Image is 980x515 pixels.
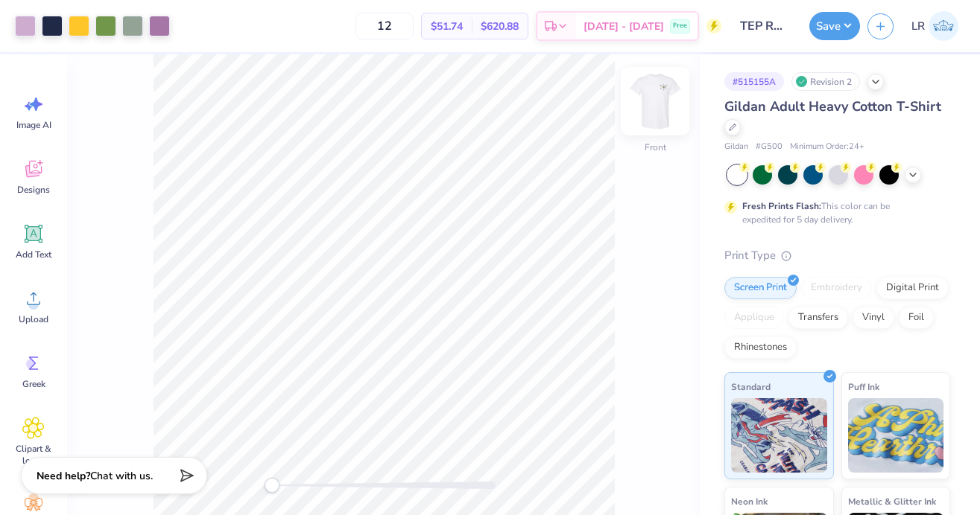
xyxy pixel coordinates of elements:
[729,11,802,41] input: Untitled Design
[899,307,934,329] div: Foil
[731,379,771,394] span: Standard
[355,13,414,39] input: – –
[876,277,949,299] div: Digital Print
[625,71,685,131] img: Front
[929,11,958,41] img: Lyndsey Roth
[16,119,51,131] span: Image AI
[853,307,894,329] div: Vinyl
[742,200,821,212] strong: Fresh Prints Flash:
[742,199,926,226] div: This color can be expedited for 5 day delivery.
[731,398,827,473] img: Standard
[9,443,58,467] span: Clipart & logos
[911,18,925,35] span: LR
[724,72,784,91] div: # 515155A
[905,11,965,41] a: LR
[724,141,748,153] span: Gildan
[673,21,687,31] span: Free
[801,277,872,299] div: Embroidery
[788,307,848,329] div: Transfers
[37,469,90,483] strong: Need help?
[791,72,860,91] div: Revision 2
[724,336,797,359] div: Rhinestones
[724,277,797,299] div: Screen Print
[724,97,941,115] span: Gildan Adult Heavy Cotton T-Shirt
[22,378,45,390] span: Greek
[731,493,768,509] span: Neon Ink
[724,247,950,264] div: Print Type
[16,249,51,260] span: Add Text
[724,307,784,329] div: Applique
[17,184,50,196] span: Designs
[790,141,864,153] span: Minimum Order: 24 +
[756,141,783,153] span: # G500
[848,398,944,473] img: Puff Ink
[431,19,463,34] span: $51.74
[584,19,664,34] span: [DATE] - [DATE]
[645,141,666,154] div: Front
[848,379,879,394] span: Puff Ink
[90,469,153,483] span: Chat with us.
[848,493,936,509] span: Metallic & Glitter Ink
[481,19,519,34] span: $620.88
[19,313,48,325] span: Upload
[809,12,860,40] button: Save
[265,478,279,493] div: Accessibility label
